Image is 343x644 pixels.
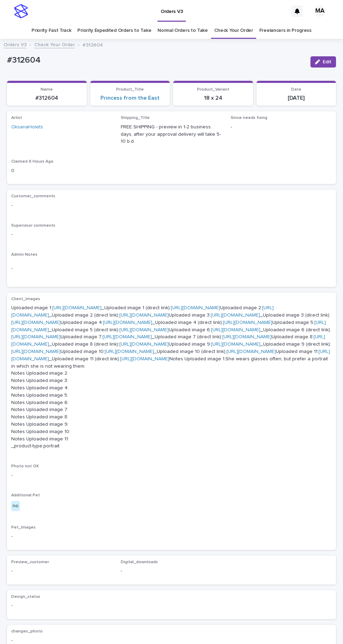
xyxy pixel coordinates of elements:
p: #312604 [11,95,83,101]
span: Digital_downloads [121,560,158,564]
p: - [121,567,222,575]
p: - [11,265,332,272]
a: [URL][DOMAIN_NAME] [222,334,272,339]
div: no [11,501,20,511]
p: - [11,533,332,540]
p: Uploaded image 1: _Uploaded image 1 (direct link): Uploaded image 2: _Uploaded image 2 (direct li... [11,304,332,450]
a: [URL][DOMAIN_NAME] [11,349,330,361]
p: 18 x 24 [177,95,249,101]
span: Admin Notes [11,253,37,257]
img: stacker-logo-s-only.png [14,4,28,18]
p: - [11,602,112,609]
span: Artist [11,116,22,120]
a: Priority Fast Track [31,22,71,39]
a: Priority Expedited Orders to Take [77,22,151,39]
span: Shipping_Title [121,116,150,120]
a: [URL][DOMAIN_NAME] [119,342,169,347]
a: Orders V3 [3,40,27,48]
span: Client_Images [11,297,40,301]
a: [URL][DOMAIN_NAME] [103,320,152,325]
a: [URL][DOMAIN_NAME] [103,334,152,339]
span: Edit [323,59,331,64]
a: [URL][DOMAIN_NAME] [211,327,260,332]
p: FREE SHIPPING - preview in 1-2 business days, after your approval delivery will take 5-10 b.d. [121,123,222,145]
a: [URL][DOMAIN_NAME] [52,305,101,310]
span: Photo not OK [11,464,39,468]
p: - [11,472,332,479]
a: [URL][DOMAIN_NAME] [11,320,326,332]
span: Additional Pet [11,493,40,497]
p: - [11,202,332,209]
a: [URL][DOMAIN_NAME] [211,342,260,347]
p: - [11,231,332,238]
a: OksanaHolets [11,123,43,131]
a: [URL][DOMAIN_NAME] [11,349,61,354]
a: [URL][DOMAIN_NAME] [11,334,61,339]
a: [URL][DOMAIN_NAME] [119,327,169,332]
a: [URL][DOMAIN_NAME] [120,356,169,361]
a: Check Your Order [214,22,253,39]
span: Pet_Images [11,525,36,530]
span: Supervisor comments [11,224,55,228]
p: - [11,567,112,575]
span: Product_Variant [197,87,229,92]
span: Customer_comments [11,194,55,198]
a: [URL][DOMAIN_NAME] [211,313,260,318]
span: Claimed X Hours Ago [11,160,54,164]
p: [DATE] [261,95,332,101]
span: Since needs fixing [231,116,267,120]
a: [URL][DOMAIN_NAME] [171,305,220,310]
a: [URL][DOMAIN_NAME] [11,320,61,325]
a: [URL][DOMAIN_NAME] [119,313,169,318]
p: #312604 [83,41,103,48]
span: Product_Title [116,87,144,92]
a: Freelancers in Progress [259,22,311,39]
a: Normal Orders to Take [157,22,208,39]
span: Date [291,87,301,92]
p: #312604 [7,55,305,65]
button: Edit [310,56,336,68]
span: Design_status [11,595,40,599]
span: changes_photo [11,629,43,634]
span: Preview_customer [11,560,49,564]
a: Check Your Order [34,40,75,48]
a: Princess from the East [100,95,160,101]
a: [URL][DOMAIN_NAME] [105,349,154,354]
p: 0 [11,167,112,175]
p: - [231,123,332,131]
a: [URL][DOMAIN_NAME] [223,320,272,325]
div: MA [314,6,325,17]
a: [URL][DOMAIN_NAME] [226,349,276,354]
span: Name [41,87,53,92]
